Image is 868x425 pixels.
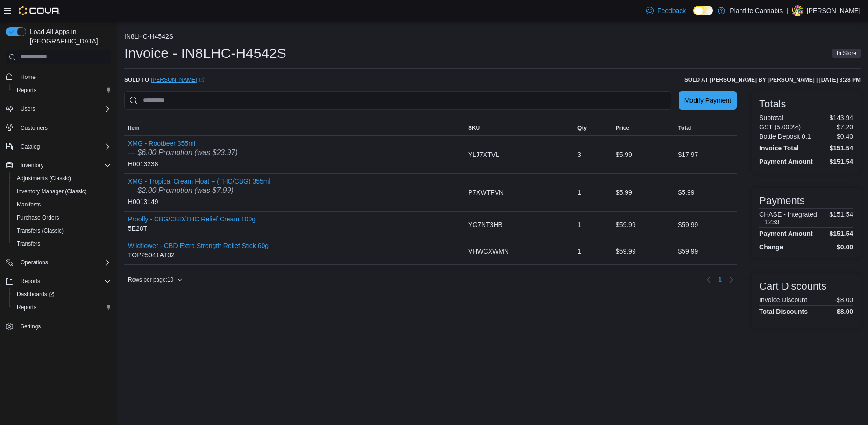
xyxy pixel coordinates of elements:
[17,304,36,311] span: Reports
[6,66,111,358] nav: Complex example
[807,5,861,16] p: [PERSON_NAME]
[759,296,807,304] h6: Invoice Discount
[21,73,36,81] span: Home
[124,33,173,40] button: IN8LHC-H4542S
[17,276,44,287] button: Reports
[730,5,783,16] p: Plantlife Cannabis
[2,275,115,288] button: Reports
[2,256,115,269] button: Operations
[718,275,722,284] span: 1
[21,259,48,266] span: Operations
[678,124,691,132] span: Total
[577,124,587,132] span: Qty
[17,103,111,114] span: Users
[124,33,861,42] nav: An example of EuiBreadcrumbs
[128,177,270,207] div: H0013149
[124,44,286,63] h1: Invoice - IN8LHC-H4542S
[759,133,811,140] h6: Bottle Deposit 0.1
[468,149,499,160] span: YLJ7XTVL
[13,289,58,300] a: Dashboards
[17,122,51,134] a: Customers
[128,140,238,170] div: H0013238
[17,71,39,83] a: Home
[468,124,480,132] span: SKU
[759,195,805,206] h3: Payments
[674,145,737,164] div: $17.97
[786,5,788,16] p: |
[792,5,803,16] div: Amanda Weese
[642,1,690,20] a: Feedback
[17,201,41,208] span: Manifests
[9,301,115,314] button: Reports
[13,199,111,210] span: Manifests
[13,302,111,313] span: Reports
[128,185,270,196] div: — $2.00 Promotion (was $7.99)
[759,230,813,237] h4: Payment Amount
[17,290,54,298] span: Dashboards
[17,257,111,268] span: Operations
[17,276,111,287] span: Reports
[13,85,111,96] span: Reports
[128,215,256,223] button: Proofly - CBG/CBD/THC Relief Cream 100g
[674,183,737,202] div: $5.99
[9,185,115,198] button: Inventory Manager (Classic)
[128,147,238,158] div: — $6.00 Promotion (was $23.97)
[759,99,786,110] h3: Totals
[2,102,115,115] button: Users
[829,158,853,165] h4: $151.54
[612,145,675,164] div: $5.99
[199,77,205,83] svg: External link
[693,15,694,16] span: Dark Mode
[837,243,853,251] h4: $0.00
[829,114,853,121] p: $143.94
[128,215,256,234] div: 5E28T
[759,308,808,315] h4: Total Discounts
[17,103,39,114] button: Users
[714,272,726,287] ul: Pagination for table: MemoryTable from EuiInMemoryTable
[759,158,813,165] h4: Payment Amount
[9,237,115,250] button: Transfers
[612,183,675,202] div: $5.99
[759,114,783,121] h6: Subtotal
[574,183,612,202] div: 1
[21,323,41,330] span: Settings
[13,186,111,197] span: Inventory Manager (Classic)
[829,144,853,152] h4: $151.54
[693,6,713,15] input: Dark Mode
[13,212,111,223] span: Purchase Orders
[17,141,111,152] span: Catalog
[13,289,111,300] span: Dashboards
[128,242,269,261] div: TOP25041AT02
[612,215,675,234] div: $59.99
[679,91,737,110] button: Modify Payment
[657,6,686,15] span: Feedback
[128,276,173,283] span: Rows per page : 10
[13,238,44,249] a: Transfers
[17,160,47,171] button: Inventory
[17,227,64,234] span: Transfers (Classic)
[759,281,826,292] h3: Cart Discounts
[703,274,714,285] button: Previous page
[837,123,853,131] p: $7.20
[13,186,91,197] a: Inventory Manager (Classic)
[759,144,799,152] h4: Invoice Total
[574,242,612,261] div: 1
[829,230,853,237] h4: $151.54
[124,76,205,84] div: Sold to
[759,211,817,218] h6: CHASE - Integrated
[468,187,504,198] span: P7XWTFVN
[759,243,783,251] h4: Change
[17,141,43,152] button: Catalog
[13,212,63,223] a: Purchase Orders
[616,124,629,132] span: Price
[17,122,111,134] span: Customers
[612,242,675,261] div: $59.99
[13,173,75,184] a: Adjustments (Classic)
[21,105,35,113] span: Users
[612,120,675,135] button: Price
[9,198,115,211] button: Manifests
[726,274,737,285] button: Next page
[21,162,43,169] span: Inventory
[17,240,40,248] span: Transfers
[2,70,115,84] button: Home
